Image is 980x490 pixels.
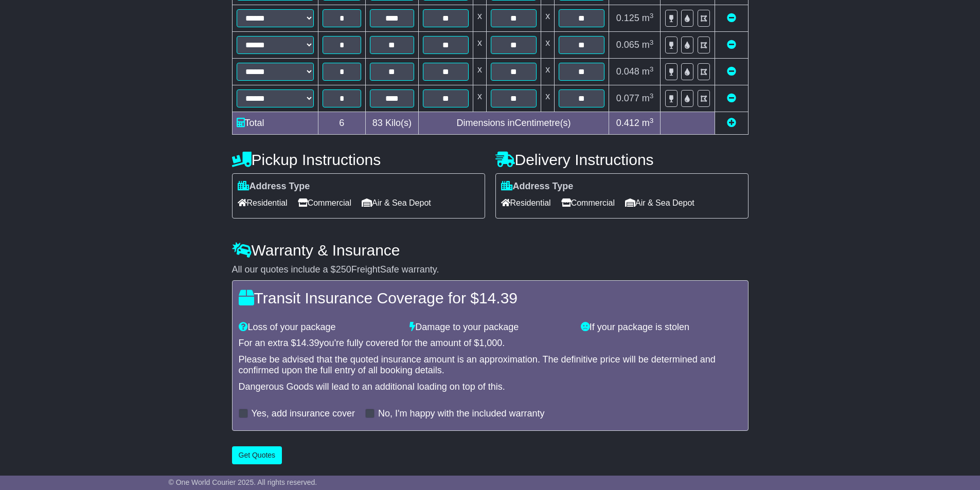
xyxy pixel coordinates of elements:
[232,151,485,168] h4: Pickup Instructions
[541,85,555,112] td: x
[650,117,654,124] sup: 3
[625,195,694,211] span: Air & Sea Depot
[238,195,288,211] span: Residential
[232,446,282,464] button: Get Quotes
[404,322,576,333] div: Damage to your package
[239,382,742,393] div: Dangerous Goods will lead to an additional loading on top of this.
[473,59,486,85] td: x
[501,195,551,211] span: Residential
[238,181,310,192] label: Address Type
[239,354,742,376] div: Please be advised that the quoted insurance amount is an approximation. The definitive price will...
[239,289,742,306] h4: Transit Insurance Coverage for $
[378,408,545,420] label: No, I'm happy with the included warranty
[650,92,654,100] sup: 3
[169,478,317,486] span: © One World Courier 2025. All rights reserved.
[479,289,518,306] span: 14.39
[541,32,555,59] td: x
[479,338,502,348] span: 1,000
[642,13,654,23] span: m
[642,66,654,77] span: m
[366,112,419,135] td: Kilo(s)
[727,40,736,50] a: Remove this item
[727,13,736,23] a: Remove this item
[576,322,747,333] div: If your package is stolen
[561,195,615,211] span: Commercial
[642,118,654,128] span: m
[650,39,654,46] sup: 3
[234,322,405,333] div: Loss of your package
[541,59,555,85] td: x
[616,93,639,103] span: 0.077
[727,66,736,77] a: Remove this item
[616,40,639,50] span: 0.065
[642,93,654,103] span: m
[642,40,654,50] span: m
[239,338,742,349] div: For an extra $ you're fully covered for the amount of $ .
[473,32,486,59] td: x
[727,118,736,128] a: Add new item
[298,195,351,211] span: Commercial
[252,408,355,420] label: Yes, add insurance cover
[650,12,654,20] sup: 3
[232,264,749,276] div: All our quotes include a $ FreightSafe warranty.
[616,118,639,128] span: 0.412
[495,151,749,168] h4: Delivery Instructions
[473,5,486,32] td: x
[232,242,749,259] h4: Warranty & Insurance
[541,5,555,32] td: x
[616,13,639,23] span: 0.125
[232,112,318,135] td: Total
[501,181,574,192] label: Address Type
[362,195,431,211] span: Air & Sea Depot
[650,65,654,73] sup: 3
[473,85,486,112] td: x
[616,66,639,77] span: 0.048
[318,112,366,135] td: 6
[336,264,351,275] span: 250
[296,338,319,348] span: 14.39
[372,118,383,128] span: 83
[727,93,736,103] a: Remove this item
[418,112,609,135] td: Dimensions in Centimetre(s)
